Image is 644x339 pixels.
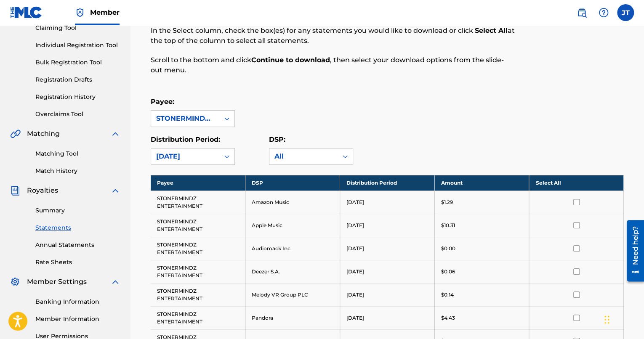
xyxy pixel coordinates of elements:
img: Member Settings [10,277,20,287]
a: Public Search [573,4,590,21]
a: Overclaims Tool [35,110,120,119]
p: In the Select column, check the box(es) for any statements you would like to download or click at... [151,26,515,46]
td: STONERMINDZ ENTERTAINMENT [151,191,245,214]
p: $0.00 [441,245,455,252]
img: expand [110,129,120,139]
td: Pandora [245,306,340,329]
a: Claiming Tool [35,24,120,32]
a: Registration History [35,93,120,101]
th: Select All [529,175,624,191]
iframe: Resource Center [620,217,644,284]
div: [DATE] [156,151,214,162]
a: Rate Sheets [35,258,120,267]
div: All [274,151,333,162]
p: $0.06 [441,268,455,275]
p: $0.14 [441,291,454,299]
td: Deezer S.A. [245,260,340,283]
td: Audiomack Inc. [245,237,340,260]
img: search [577,8,587,18]
th: Payee [151,175,245,191]
span: Member Settings [27,277,87,287]
a: Annual Statements [35,241,120,249]
a: Summary [35,206,120,215]
a: Banking Information [35,297,120,306]
img: Royalties [10,185,20,196]
td: Melody VR Group PLC [245,283,340,306]
div: STONERMINDZ ENTERTAINMENT [156,114,214,124]
td: [DATE] [340,306,434,329]
a: Bulk Registration Tool [35,58,120,67]
div: Drag [604,307,609,332]
label: Payee: [151,98,174,106]
img: expand [110,185,120,196]
a: Individual Registration Tool [35,41,120,50]
p: $1.29 [441,199,453,206]
div: Help [595,4,612,21]
a: Member Information [35,315,120,323]
img: MLC Logo [10,6,43,19]
span: Royalties [27,185,58,196]
th: Distribution Period [340,175,434,191]
td: STONERMINDZ ENTERTAINMENT [151,214,245,237]
iframe: Chat Widget [602,299,644,339]
img: Matching [10,129,21,139]
img: Top Rightsholder [75,8,85,18]
td: [DATE] [340,260,434,283]
p: Scroll to the bottom and click , then select your download options from the slide-out menu. [151,55,515,75]
td: [DATE] [340,191,434,214]
td: STONERMINDZ ENTERTAINMENT [151,306,245,329]
td: [DATE] [340,237,434,260]
p: $4.43 [441,314,455,322]
a: Registration Drafts [35,75,120,84]
td: STONERMINDZ ENTERTAINMENT [151,260,245,283]
strong: Select All [475,26,508,34]
p: $10.31 [441,222,455,229]
span: Matching [27,129,60,139]
img: expand [110,277,120,287]
td: Apple Music [245,214,340,237]
strong: Continue to download [251,56,330,64]
td: Amazon Music [245,191,340,214]
img: help [599,8,609,18]
td: [DATE] [340,214,434,237]
label: DSP: [269,135,285,143]
th: DSP [245,175,340,191]
div: User Menu [617,4,634,21]
a: Match History [35,167,120,175]
th: Amount [434,175,529,191]
span: Member [90,8,120,17]
td: STONERMINDZ ENTERTAINMENT [151,237,245,260]
a: Statements [35,223,120,232]
td: [DATE] [340,283,434,306]
label: Distribution Period: [151,135,220,143]
a: Matching Tool [35,149,120,158]
td: STONERMINDZ ENTERTAINMENT [151,283,245,306]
